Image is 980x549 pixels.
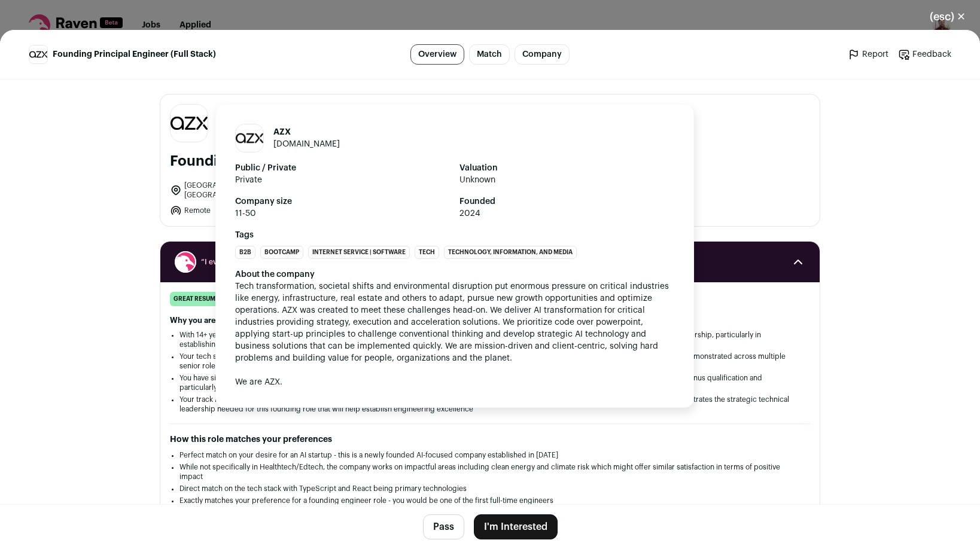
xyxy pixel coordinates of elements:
a: [DOMAIN_NAME] [273,140,340,148]
li: Your track record of leading technical transformations (like migrating codebases and establishing... [179,395,801,414]
a: Feedback [898,48,951,60]
li: Perfect match on your desire for an AI startup - this is a newly founded AI-focused company estab... [179,450,801,460]
li: Internet Service | Software [308,246,410,259]
div: About the company [235,269,674,280]
li: You have significant experience in both startup (StudyDAT, Outcomes4Me) and enterprise (AthenaHea... [179,373,801,392]
a: Overview [410,44,464,65]
button: I'm Interested [474,514,558,539]
strong: Company size [235,196,450,208]
button: Close modal [915,4,980,30]
div: great resume match [170,292,245,306]
li: Technology, Information, and Media [444,246,577,259]
h2: How this role matches your preferences [170,434,810,446]
img: 700f006370592846307860d9d2dd4b1c03ac22fcd7297211ac281abce2440545.jpg [29,45,47,63]
img: 700f006370592846307860d9d2dd4b1c03ac22fcd7297211ac281abce2440545.jpg [171,105,208,142]
li: With 14+ years of experience including multiple Principal/Staff/Architect roles, you exceed the r... [179,330,801,349]
button: Pass [423,514,464,539]
h2: Why you are a great fit [170,316,810,325]
strong: Valuation [459,162,674,174]
li: Remote [170,205,325,216]
span: Tech transformation, societal shifts and environmental disruption put enormous pressure on critic... [235,282,671,386]
li: Direct match on the tech stack with TypeScript and React being primary technologies [179,484,801,493]
h1: AZX [273,126,340,138]
span: 11-50 [235,208,450,219]
li: Tech [415,246,439,259]
strong: Public / Private [235,162,450,174]
span: Private [235,174,450,186]
li: While not specifically in Healthtech/Edtech, the company works on impactful areas including clean... [179,462,801,481]
span: Unknown [459,174,674,186]
li: Your tech stack aligns perfectly with core requirements - extensive TypeScript/React experience, ... [179,352,801,371]
span: “I evaluated your resume experience. This is what I found.” [201,257,779,267]
span: Founding Principal Engineer (Full Stack) [53,48,216,60]
a: Report [848,48,888,60]
strong: Founded [459,196,674,208]
img: 700f006370592846307860d9d2dd4b1c03ac22fcd7297211ac281abce2440545.jpg [236,124,263,152]
span: 2024 [459,208,674,219]
li: [GEOGRAPHIC_DATA], [GEOGRAPHIC_DATA] [170,181,325,200]
a: Company [515,44,570,65]
li: B2B [235,246,255,259]
li: Exactly matches your preference for a founding engineer role - you would be one of the first full... [179,496,801,505]
li: Bootcamp [260,246,303,259]
h1: Founding Principal Engineer (Full Stack) [170,152,446,171]
a: Match [469,44,510,65]
strong: Tags [235,229,674,241]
